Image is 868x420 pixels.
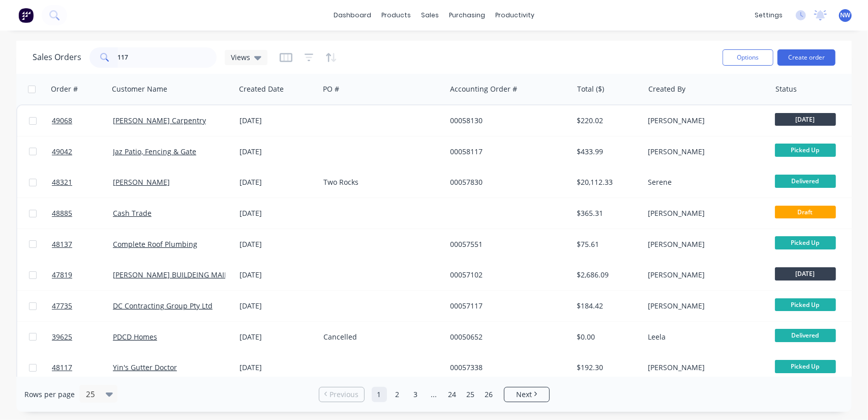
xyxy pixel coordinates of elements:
[113,239,197,249] a: Complete Roof Plumbing
[577,239,637,249] div: $75.61
[444,8,490,23] div: purchasing
[328,8,376,23] a: dashboard
[450,239,563,249] div: 00057551
[775,206,836,218] span: Draft
[450,301,563,311] div: 00057117
[113,147,196,156] a: Jaz Patio, Fencing & Gate
[516,389,532,400] span: Next
[841,11,851,20] span: NW
[52,147,72,157] span: 49042
[330,389,358,400] span: Previous
[648,301,761,311] div: [PERSON_NAME]
[240,301,315,311] div: [DATE]
[239,84,284,94] div: Created Date
[450,177,563,187] div: 00057830
[648,239,761,249] div: [PERSON_NAME]
[240,239,315,249] div: [DATE]
[113,270,262,279] a: [PERSON_NAME] BUILDEING MAINTENANCE
[372,387,387,402] a: Page 1 is your current page
[376,8,416,23] div: products
[33,52,81,62] h1: Sales Orders
[51,84,78,94] div: Order #
[648,116,761,126] div: [PERSON_NAME]
[427,387,442,402] a: Jump forward
[113,116,206,125] a: [PERSON_NAME] Carpentry
[52,270,72,280] span: 47819
[24,389,75,400] span: Rows per page
[648,270,761,280] div: [PERSON_NAME]
[52,105,113,136] a: 49068
[408,387,424,402] a: Page 3
[323,332,436,342] div: Cancelled
[648,208,761,218] div: [PERSON_NAME]
[450,116,563,126] div: 00058130
[577,177,637,187] div: $20,112.33
[231,52,250,63] span: Views
[112,84,167,94] div: Customer Name
[113,301,213,311] a: DC Contracting Group Pty Ltd
[52,177,72,187] span: 48321
[52,167,113,198] a: 48321
[390,387,405,402] a: Page 2
[577,301,637,311] div: $184.42
[577,147,637,157] div: $433.99
[118,47,217,68] input: Search...
[113,208,152,218] a: Cash Trade
[240,147,315,157] div: [DATE]
[52,291,113,321] a: 47735
[648,362,761,373] div: [PERSON_NAME]
[52,301,72,311] span: 47735
[775,298,836,311] span: Picked Up
[775,236,836,249] span: Picked Up
[52,352,113,383] a: 48117
[648,332,761,342] div: Leela
[315,387,554,402] ul: Pagination
[775,267,836,280] span: [DATE]
[577,208,637,218] div: $365.31
[240,362,315,373] div: [DATE]
[416,8,444,23] div: sales
[52,239,72,249] span: 48137
[775,175,836,187] span: Delivered
[323,84,339,94] div: PO #
[113,332,157,342] a: PDCD Homes
[450,84,517,94] div: Accounting Order #
[450,332,563,342] div: 00050652
[463,387,478,402] a: Page 25
[240,332,315,342] div: [DATE]
[504,389,549,400] a: Next page
[52,116,72,126] span: 49068
[777,49,835,66] button: Create order
[240,116,315,126] div: [DATE]
[648,147,761,157] div: [PERSON_NAME]
[18,8,34,23] img: Factory
[775,144,836,156] span: Picked Up
[52,229,113,260] a: 48137
[450,270,563,280] div: 00057102
[577,116,637,126] div: $220.02
[323,177,436,187] div: Two Rocks
[750,8,788,23] div: settings
[319,389,364,400] a: Previous page
[52,136,113,167] a: 49042
[775,360,836,373] span: Picked Up
[775,329,836,342] span: Delivered
[113,177,170,187] a: [PERSON_NAME]
[648,177,761,187] div: Serene
[113,362,177,372] a: Yin's Gutter Doctor
[648,84,685,94] div: Created By
[577,270,637,280] div: $2,686.09
[775,84,797,94] div: Status
[52,332,72,342] span: 39625
[482,387,497,402] a: Page 26
[577,332,637,342] div: $0.00
[240,177,315,187] div: [DATE]
[52,322,113,352] a: 39625
[52,362,72,373] span: 48117
[240,208,315,218] div: [DATE]
[450,147,563,157] div: 00058117
[240,270,315,280] div: [DATE]
[490,8,540,23] div: productivity
[450,362,563,373] div: 00057338
[52,198,113,229] a: 48885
